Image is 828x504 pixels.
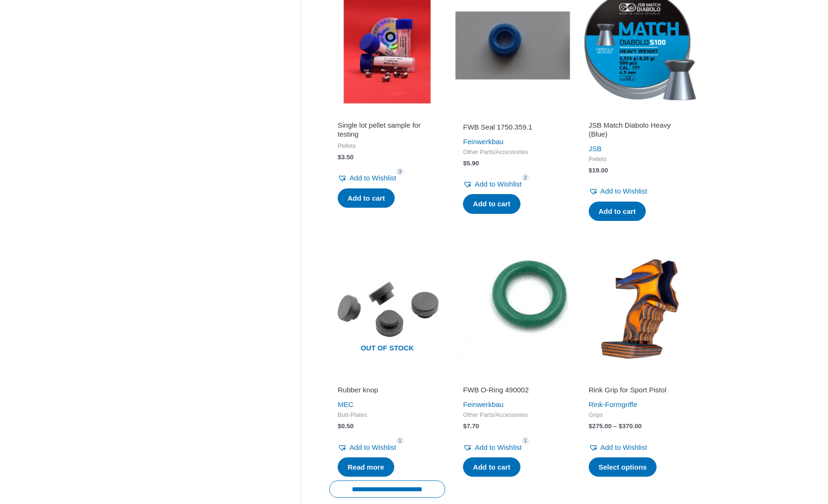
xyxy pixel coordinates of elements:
span: – [613,423,617,430]
bdi: 5.90 [463,160,479,167]
a: Add to Wishlist [589,441,647,454]
a: Add to Wishlist [338,171,396,185]
a: FWB Seal 1750.359.1 [463,122,562,135]
a: Select options for “Rink Grip for Sport Pistol” [589,457,657,477]
bdi: 0.50 [338,423,354,430]
iframe: Customer reviews powered by Trustpilot [589,109,688,121]
img: FWB O-Ring 490002 [455,251,570,366]
h2: FWB Seal 1750.359.1 [463,122,562,132]
h2: JSB Match Diabolo Heavy (Blue) [589,121,688,139]
h2: Rink Grip for Sport Pistol [589,385,688,395]
span: $ [619,423,623,430]
bdi: 7.70 [463,423,479,430]
bdi: 3.50 [338,154,354,161]
a: Add to cart: “FWB O-Ring 490002” [463,457,520,477]
span: Add to Wishlist [349,174,396,182]
span: Add to Wishlist [475,443,521,451]
iframe: Customer reviews powered by Trustpilot [338,109,437,121]
span: $ [589,423,593,430]
a: JSB Match Diabolo Heavy (Blue) [589,121,688,143]
a: Add to Wishlist [589,185,647,198]
span: 3 [396,168,404,175]
a: Feinwerkbau [463,400,503,408]
h2: FWB O-Ring 490002 [463,385,562,395]
span: 1 [396,437,404,444]
bdi: 275.00 [589,423,612,430]
span: Out of stock [336,338,438,360]
span: Other Parts/Accessories [463,148,562,156]
a: Add to Wishlist [338,441,396,454]
a: Feinwerkbau [463,138,503,146]
span: Pellets [338,142,437,150]
a: MEC [338,400,353,408]
a: Rink Grip for Sport Pistol [589,385,688,398]
span: Other Parts/Accessories [463,411,562,419]
a: Add to cart: “FWB Seal 1750.359.1” [463,194,520,214]
a: Rink-Formgriffe [589,400,637,408]
a: Add to cart: “Single lot pellet sample for testing” [338,188,395,208]
span: 2 [522,174,529,181]
span: $ [463,160,467,167]
span: Pellets [589,155,688,163]
bdi: 370.00 [619,423,642,430]
img: Rink Grip for Sport Pistol [580,251,696,366]
a: Out of stock [329,251,445,366]
span: Add to Wishlist [349,443,396,451]
span: Grips [589,411,688,419]
a: Add to Wishlist [463,441,521,454]
iframe: Customer reviews powered by Trustpilot [463,372,562,383]
a: Add to cart: “JSB Match Diabolo Heavy (Blue)” [589,202,646,221]
h2: Rubber knop [338,385,437,395]
span: Add to Wishlist [601,443,647,451]
iframe: Customer reviews powered by Trustpilot [338,372,437,383]
span: $ [338,154,341,161]
span: 1 [522,437,529,444]
bdi: 19.00 [589,167,608,174]
h2: Single lot pellet sample for testing [338,121,437,139]
iframe: Customer reviews powered by Trustpilot [463,109,562,121]
a: FWB O-Ring 490002 [463,385,562,398]
span: Add to Wishlist [475,180,521,188]
a: Single lot pellet sample for testing [338,121,437,143]
span: Add to Wishlist [601,187,647,195]
a: Rubber knop [338,385,437,398]
img: Rubber knop [329,251,445,366]
span: $ [463,423,467,430]
a: Read more about “Rubber knop” [338,457,394,477]
iframe: Customer reviews powered by Trustpilot [589,372,688,383]
a: JSB [589,145,602,153]
a: Add to Wishlist [463,178,521,191]
span: Butt-Plates [338,411,437,419]
span: $ [338,423,341,430]
span: $ [589,167,593,174]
